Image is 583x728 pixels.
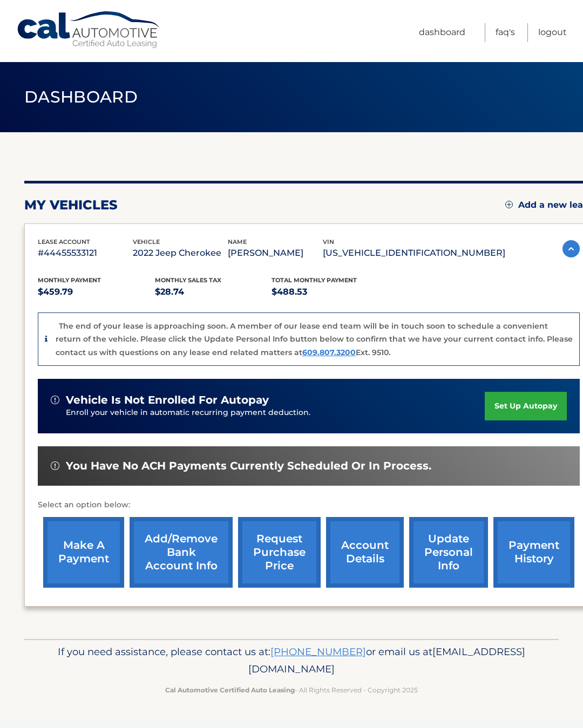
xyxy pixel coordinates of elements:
strong: Cal Automotive Certified Auto Leasing [165,686,295,694]
img: add.svg [505,201,513,208]
h2: my vehicles [24,197,118,213]
a: FAQ's [496,23,515,42]
a: Add/Remove bank account info [130,517,233,588]
p: 2022 Jeep Cherokee [133,246,228,261]
span: Dashboard [24,87,138,107]
span: vin [323,238,334,246]
p: $28.74 [155,284,272,300]
a: request purchase price [238,517,321,588]
span: name [228,238,247,246]
p: Select an option below: [38,499,580,512]
a: account details [326,517,404,588]
a: 609.807.3200 [302,348,356,357]
span: You have no ACH payments currently scheduled or in process. [66,459,431,473]
a: Cal Automotive [16,11,162,49]
p: [PERSON_NAME] [228,246,323,261]
p: The end of your lease is approaching soon. A member of our lease end team will be in touch soon t... [56,321,573,357]
a: Logout [538,23,567,42]
a: [PHONE_NUMBER] [270,645,366,658]
img: alert-white.svg [51,461,59,470]
a: Dashboard [419,23,465,42]
a: make a payment [43,517,124,588]
img: alert-white.svg [51,396,59,404]
a: set up autopay [485,392,567,420]
p: If you need assistance, please contact us at: or email us at [40,643,543,678]
span: Monthly Payment [38,276,101,284]
a: update personal info [409,517,488,588]
a: payment history [493,517,574,588]
p: Enroll your vehicle in automatic recurring payment deduction. [66,407,485,419]
p: [US_VEHICLE_IDENTIFICATION_NUMBER] [323,246,505,261]
p: $488.53 [272,284,389,300]
p: #44455533121 [38,246,133,261]
span: lease account [38,238,90,246]
img: accordion-active.svg [562,240,580,257]
span: vehicle is not enrolled for autopay [66,393,269,407]
p: - All Rights Reserved - Copyright 2025 [40,684,543,696]
span: vehicle [133,238,160,246]
span: Total Monthly Payment [272,276,357,284]
p: $459.79 [38,284,155,300]
span: Monthly sales Tax [155,276,221,284]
